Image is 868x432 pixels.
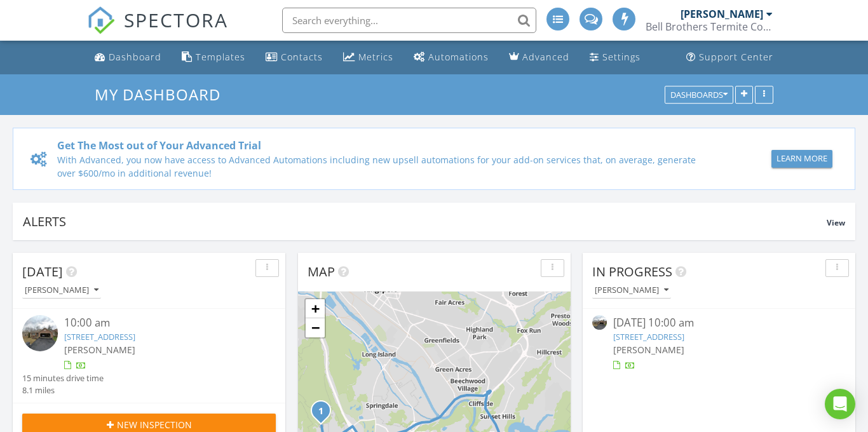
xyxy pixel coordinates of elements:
[592,282,671,299] button: [PERSON_NAME]
[87,6,115,34] img: The Best Home Inspection Software - Spectora
[613,344,684,356] span: [PERSON_NAME]
[22,315,276,396] a: 10:00 am [STREET_ADDRESS] [PERSON_NAME] 15 minutes drive time 8.1 miles
[308,263,335,280] span: Map
[646,20,773,33] div: Bell Brothers Termite Control, LLC.
[95,84,231,105] a: My Dashboard
[25,286,98,295] div: [PERSON_NAME]
[409,46,494,69] a: Automations (Basic)
[196,51,245,63] div: Templates
[64,315,254,331] div: 10:00 am
[428,51,489,63] div: Automations
[22,282,101,299] button: [PERSON_NAME]
[771,150,832,168] button: Learn More
[261,46,328,69] a: Contacts
[592,263,672,280] span: In Progress
[681,8,763,20] div: [PERSON_NAME]
[776,152,827,165] div: Learn More
[64,344,135,356] span: [PERSON_NAME]
[825,389,855,419] div: Open Intercom Messenger
[665,86,733,104] button: Dashboards
[306,318,325,337] a: Zoom out
[117,418,192,431] span: New Inspection
[681,46,778,69] a: Support Center
[22,384,104,396] div: 8.1 miles
[602,51,641,63] div: Settings
[827,217,845,228] span: View
[699,51,773,63] div: Support Center
[670,90,728,99] div: Dashboards
[321,410,329,418] div: 518 Willowbrook Trce, Kingsport, TN 37660
[585,46,646,69] a: Settings
[22,372,104,384] div: 15 minutes drive time
[23,213,827,230] div: Alerts
[57,153,707,180] div: With Advanced, you now have access to Advanced Automations including new upsell automations for y...
[87,17,228,44] a: SPECTORA
[282,8,536,33] input: Search everything...
[522,51,569,63] div: Advanced
[281,51,323,63] div: Contacts
[338,46,398,69] a: Metrics
[64,331,135,342] a: [STREET_ADDRESS]
[613,315,825,331] div: [DATE] 10:00 am
[124,6,228,33] span: SPECTORA
[306,299,325,318] a: Zoom in
[595,286,668,295] div: [PERSON_NAME]
[318,407,323,416] i: 1
[57,138,707,153] div: Get The Most out of Your Advanced Trial
[504,46,574,69] a: Advanced
[22,263,63,280] span: [DATE]
[613,331,684,342] a: [STREET_ADDRESS]
[90,46,166,69] a: Dashboard
[592,315,607,330] img: streetview
[592,315,846,372] a: [DATE] 10:00 am [STREET_ADDRESS] [PERSON_NAME]
[177,46,250,69] a: Templates
[358,51,393,63] div: Metrics
[109,51,161,63] div: Dashboard
[22,315,58,351] img: streetview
